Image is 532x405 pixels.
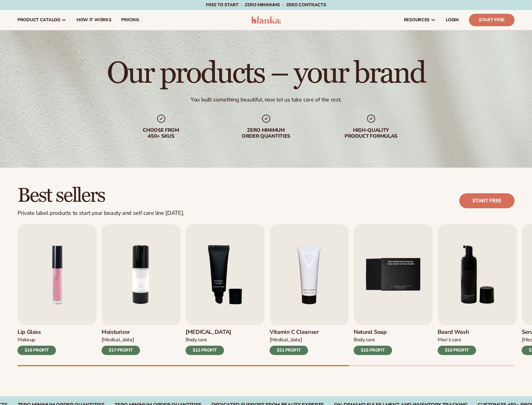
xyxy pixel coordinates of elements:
div: Makeup [17,337,56,343]
a: product catalog [12,10,72,30]
div: You built something beautiful, now let us take care of the rest. [191,96,341,103]
a: LOGIN [441,10,464,30]
a: How It Works [72,10,117,30]
div: High-quality product formulas [331,127,411,139]
span: LOGIN [446,17,459,22]
div: $10 PROFIT [438,346,476,355]
a: resources [399,10,441,30]
div: Body Care [186,337,231,343]
div: Men’s Care [438,337,476,343]
a: pricing [116,10,144,30]
span: How It Works [77,17,112,22]
div: Private label products to start your beauty and self care line [DATE]. [17,210,184,217]
img: logo [251,16,281,24]
a: 3 / 9 [186,224,265,355]
div: Choose from 450+ Skus [121,127,201,139]
div: $16 PROFIT [17,346,56,355]
h3: Natural Soap [354,329,392,336]
h1: Our products – your brand [107,59,425,89]
span: Free to start · ZERO minimums · ZERO contracts [206,2,326,8]
a: 4 / 9 [270,224,349,355]
div: $12 PROFIT [186,346,224,355]
div: [MEDICAL_DATA] [102,337,140,343]
div: Zero minimum order quantities [226,127,306,139]
a: 2 / 9 [102,224,181,355]
a: 1 / 9 [17,224,97,355]
span: pricing [121,17,139,22]
h3: Lip Gloss [17,329,56,336]
div: $17 PROFIT [102,346,140,355]
a: 6 / 9 [438,224,517,355]
h2: Best sellers [17,185,184,206]
h3: Vitamin C Cleanser [270,329,319,336]
div: [MEDICAL_DATA] [270,337,319,343]
span: resources [404,17,430,22]
div: Body Care [354,337,392,343]
h3: Beard Wash [438,329,476,336]
a: Start free [459,193,515,208]
a: 5 / 9 [354,224,433,355]
span: product catalog [17,17,60,22]
div: $15 PROFIT [354,346,392,355]
a: Start Free [469,14,515,26]
div: $21 PROFIT [270,346,308,355]
h3: [MEDICAL_DATA] [186,329,231,336]
h3: Moisturizer [102,329,140,336]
